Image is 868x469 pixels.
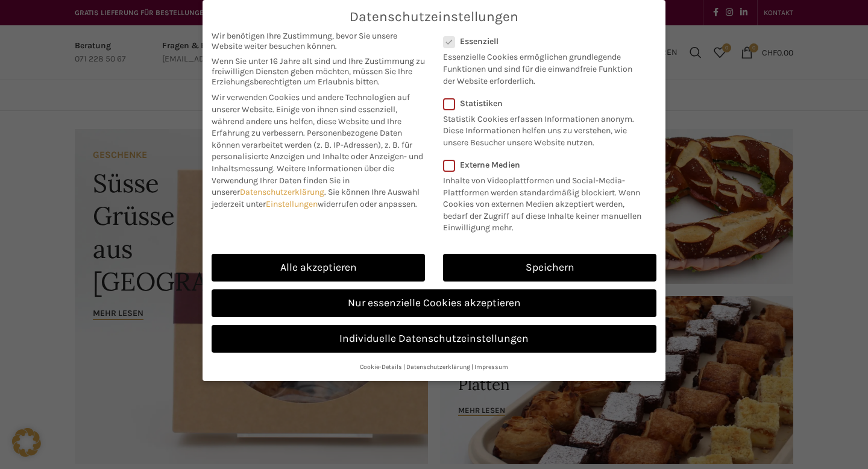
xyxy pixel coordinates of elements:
span: Sie können Ihre Auswahl jederzeit unter widerrufen oder anpassen. [212,187,420,209]
label: Statistiken [443,98,641,109]
a: Speichern [443,254,656,282]
p: Essenzielle Cookies ermöglichen grundlegende Funktionen und sind für die einwandfreie Funktion de... [443,46,641,87]
span: Datenschutzeinstellungen [350,9,518,25]
span: Wenn Sie unter 16 Jahre alt sind und Ihre Zustimmung zu freiwilligen Diensten geben möchten, müss... [212,56,425,87]
a: Cookie-Details [360,363,402,371]
a: Alle akzeptieren [212,254,425,282]
label: Essenziell [443,36,641,46]
a: Datenschutzerklärung [240,187,324,197]
label: Externe Medien [443,160,649,170]
a: Individuelle Datenschutzeinstellungen [212,325,656,353]
a: Einstellungen [266,199,318,209]
p: Inhalte von Videoplattformen und Social-Media-Plattformen werden standardmäßig blockiert. Wenn Co... [443,170,649,234]
span: Weitere Informationen über die Verwendung Ihrer Daten finden Sie in unserer . [212,163,394,197]
span: Wir verwenden Cookies und andere Technologien auf unserer Website. Einige von ihnen sind essenzie... [212,92,410,138]
span: Personenbezogene Daten können verarbeitet werden (z. B. IP-Adressen), z. B. für personalisierte A... [212,128,423,174]
p: Statistik Cookies erfassen Informationen anonym. Diese Informationen helfen uns zu verstehen, wie... [443,109,641,149]
a: Impressum [474,363,508,371]
span: Wir benötigen Ihre Zustimmung, bevor Sie unsere Website weiter besuchen können. [212,31,425,51]
a: Nur essenzielle Cookies akzeptieren [212,289,656,317]
a: Datenschutzerklärung [406,363,470,371]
